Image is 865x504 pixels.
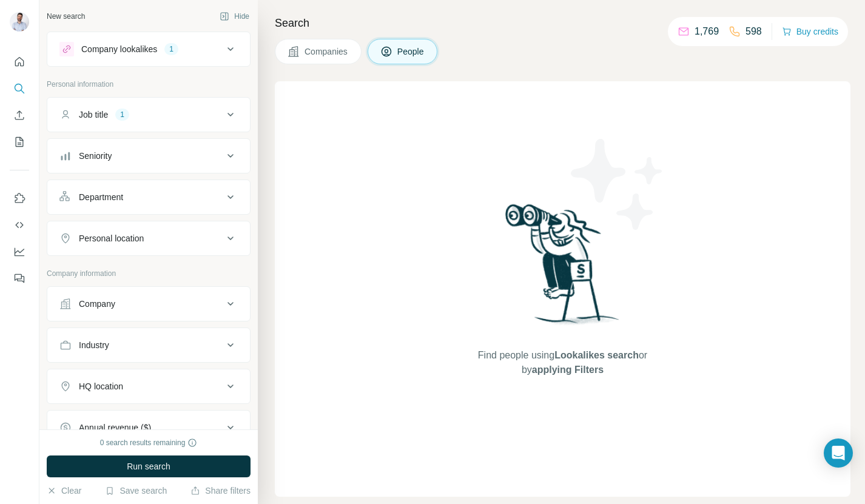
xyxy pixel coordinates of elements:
button: Industry [47,331,250,360]
button: Enrich CSV [10,104,29,126]
div: Company lookalikes [81,43,157,55]
div: Annual revenue ($) [79,422,151,434]
div: 0 search results remaining [100,437,198,448]
button: Company [47,289,250,318]
div: Industry [79,339,109,351]
p: 598 [746,24,762,39]
p: Personal information [47,79,251,90]
button: Buy credits [782,23,838,40]
div: 1 [115,109,129,120]
img: Avatar [10,12,29,32]
span: Lookalikes search [554,350,639,360]
div: HQ location [79,380,123,392]
button: Search [10,78,29,99]
img: Surfe Illustration - Stars [563,130,672,239]
button: Run search [47,455,251,477]
button: Save search [105,485,167,497]
button: Use Surfe API [10,214,29,236]
div: 1 [164,44,178,55]
button: My lists [10,131,29,153]
button: Clear [47,485,81,497]
button: Quick start [10,51,29,73]
div: Department [79,191,123,203]
button: Company lookalikes1 [47,35,250,64]
div: Job title [79,109,108,121]
button: Hide [211,7,258,25]
h4: Search [275,15,850,32]
div: New search [47,11,85,22]
span: Companies [305,45,349,58]
div: Company [79,298,115,310]
span: applying Filters [532,365,604,375]
div: Seniority [79,150,112,162]
button: Share filters [190,485,251,497]
button: Annual revenue ($) [47,413,250,442]
span: People [397,45,425,58]
button: Job title1 [47,100,250,129]
button: Seniority [47,141,250,170]
p: 1,769 [695,24,719,39]
span: Find people using or by [465,348,659,377]
button: Dashboard [10,241,29,263]
div: Open Intercom Messenger [824,438,853,468]
button: Department [47,183,250,212]
p: Company information [47,268,251,279]
div: Personal location [79,232,144,244]
button: Personal location [47,224,250,253]
button: Use Surfe on LinkedIn [10,187,29,209]
button: HQ location [47,372,250,401]
button: Feedback [10,267,29,289]
img: Surfe Illustration - Woman searching with binoculars [500,201,626,336]
span: Run search [127,460,170,472]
